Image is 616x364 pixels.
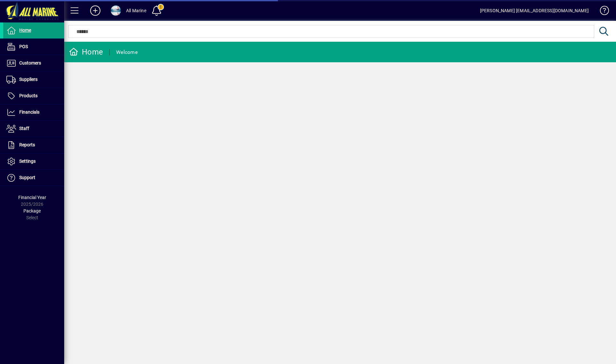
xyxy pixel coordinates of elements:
a: Financials [3,104,64,120]
span: Staff [19,126,29,131]
div: [PERSON_NAME] [EMAIL_ADDRESS][DOMAIN_NAME] [480,5,589,16]
span: Products [19,93,38,98]
a: Knowledge Base [595,1,608,22]
div: All Marine [126,5,146,16]
span: Home [19,28,31,33]
div: Welcome [116,47,138,57]
div: Home [69,47,103,57]
span: Settings [19,159,36,164]
a: Customers [3,55,64,71]
span: Support [19,175,35,180]
button: Add [85,5,106,16]
span: Financial Year [18,195,46,200]
span: Reports [19,142,35,147]
a: Support [3,170,64,186]
a: Staff [3,121,64,137]
span: POS [19,44,28,49]
span: Suppliers [19,77,38,82]
a: POS [3,39,64,55]
span: Package [23,208,41,213]
a: Products [3,88,64,104]
button: Profile [106,5,126,16]
span: Financials [19,109,39,115]
span: Customers [19,60,41,65]
a: Reports [3,137,64,153]
a: Settings [3,153,64,169]
a: Suppliers [3,72,64,88]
